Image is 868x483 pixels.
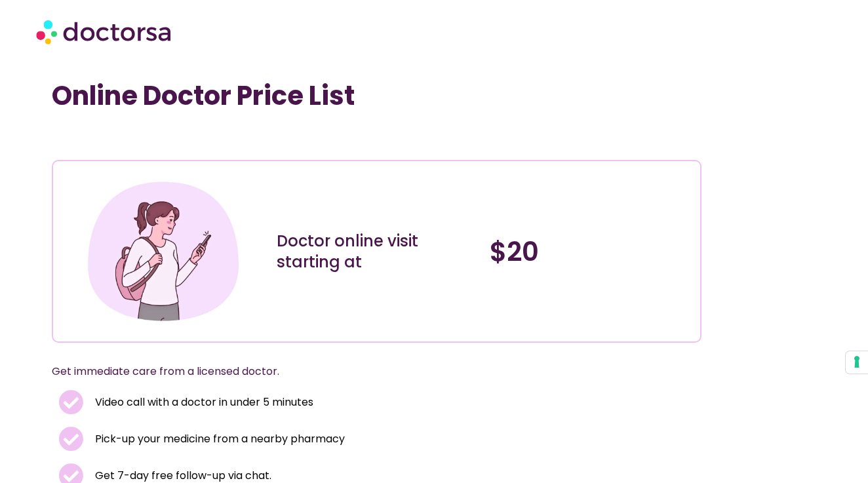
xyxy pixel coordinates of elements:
button: Your consent preferences for tracking technologies [846,351,868,374]
span: Video call with a doctor in under 5 minutes [92,393,313,412]
div: Doctor online visit starting at [277,231,477,273]
span: Pick-up your medicine from a nearby pharmacy [92,430,345,448]
iframe: Customer reviews powered by Trustpilot [58,131,255,147]
h4: $20 [490,236,690,267]
img: Illustration depicting a young woman in a casual outfit, engaged with her smartphone. She has a p... [83,171,243,331]
p: Get immediate care from a licensed doctor. [52,362,669,381]
h1: Online Doctor Price List [52,80,701,111]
